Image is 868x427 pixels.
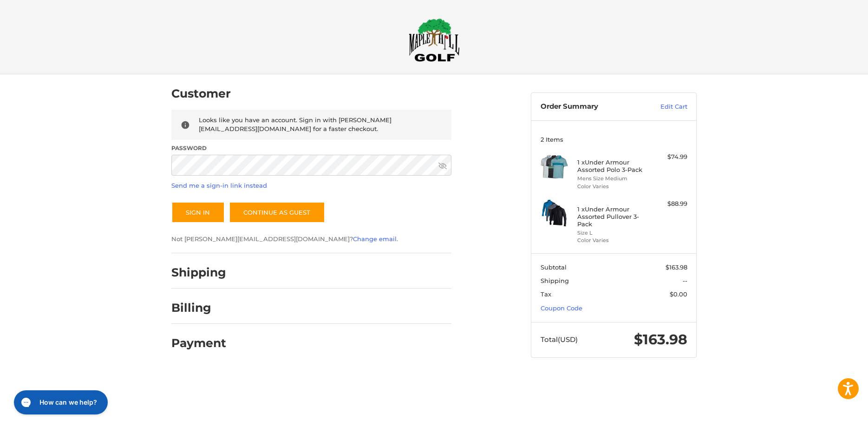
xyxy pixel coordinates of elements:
[541,263,567,271] span: Subtotal
[670,290,687,298] span: $0.00
[666,263,687,271] span: $163.98
[577,236,648,244] li: Color Varies
[171,265,226,280] h2: Shipping
[651,199,687,209] div: $88.99
[541,290,551,298] span: Tax
[683,277,687,284] span: --
[640,102,687,112] a: Edit Cart
[577,183,648,191] li: Color Varies
[577,229,648,237] li: Size L
[651,152,687,162] div: $74.99
[541,304,582,312] a: Coupon Code
[577,158,648,174] h4: 1 x Under Armour Assorted Polo 3-Pack
[171,336,226,350] h2: Payment
[541,102,640,112] h3: Order Summary
[171,144,451,152] label: Password
[199,116,392,133] span: Looks like you have an account. Sign in with [PERSON_NAME][EMAIL_ADDRESS][DOMAIN_NAME] for a fast...
[409,18,460,62] img: Maple Hill Golf
[577,205,648,228] h4: 1 x Under Armour Assorted Pullover 3-Pack
[171,235,451,244] p: Not [PERSON_NAME][EMAIL_ADDRESS][DOMAIN_NAME]? .
[171,301,226,315] h2: Billing
[9,387,111,418] iframe: Gorgias live chat messenger
[634,331,687,348] span: $163.98
[171,182,267,189] a: Send me a sign-in link instead
[353,235,397,243] a: Change email
[577,175,648,183] li: Mens Size Medium
[541,277,569,284] span: Shipping
[171,86,231,101] h2: Customer
[541,335,578,344] span: Total (USD)
[171,202,225,223] button: Sign In
[541,136,687,143] h3: 2 Items
[229,202,325,223] a: Continue as guest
